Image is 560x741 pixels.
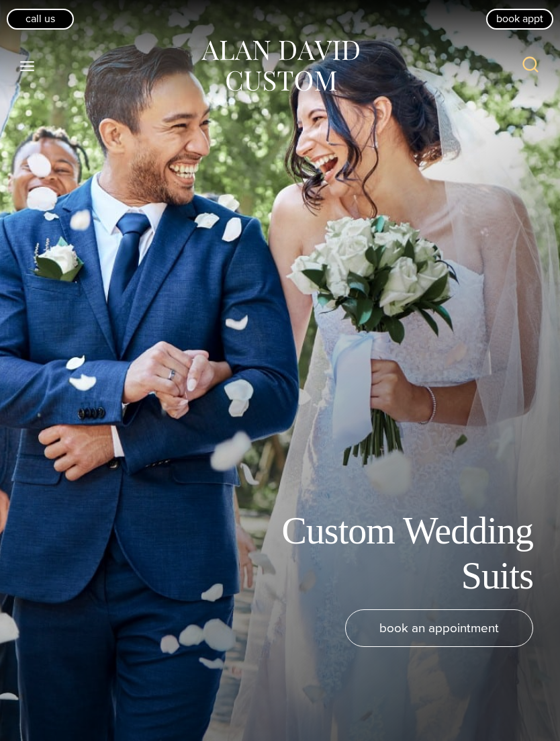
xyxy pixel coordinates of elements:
button: Open menu [13,54,42,78]
button: View Search Form [514,50,547,82]
a: book appt [486,9,553,29]
span: book an appointment [379,618,499,638]
img: Alan David Custom [199,36,361,96]
h1: Custom Wedding Suits [231,509,533,599]
a: Call Us [7,9,74,29]
a: book an appointment [345,609,533,647]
